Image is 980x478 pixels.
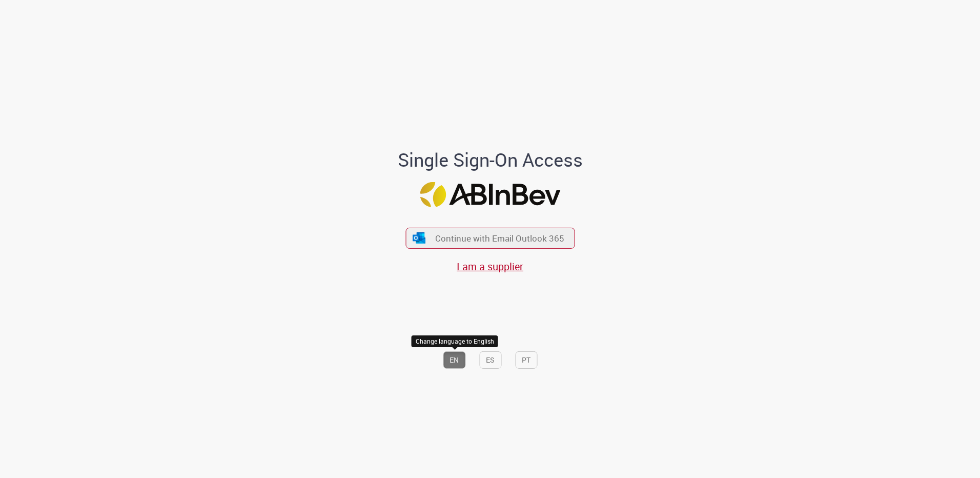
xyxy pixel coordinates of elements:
button: EN [443,351,465,369]
img: Logo ABInBev [420,182,560,207]
button: ícone Azure/Microsoft 360 Continue with Email Outlook 365 [405,228,575,249]
button: PT [515,351,537,369]
span: Continue with Email Outlook 365 [435,232,564,244]
button: ES [479,351,501,369]
img: ícone Azure/Microsoft 360 [412,232,426,243]
div: Change language to English [412,335,498,347]
a: I am a supplier [457,260,523,273]
h1: Single Sign-On Access [348,150,632,170]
